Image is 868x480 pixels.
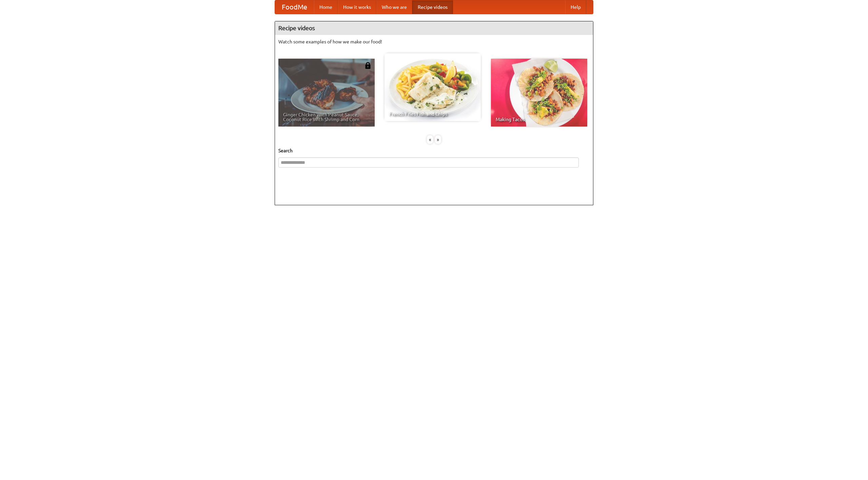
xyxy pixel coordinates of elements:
img: 483408.png [364,62,371,69]
a: Help [565,0,586,14]
a: French Fries Fish and Chips [384,53,481,121]
div: » [435,135,441,144]
h5: Search [278,147,590,154]
a: FoodMe [275,0,314,14]
a: How it works [338,0,376,14]
a: Making Tacos [491,59,587,127]
a: Who we are [376,0,412,14]
h4: Recipe videos [275,21,593,35]
div: « [427,135,433,144]
span: French Fries Fish and Chips [389,112,476,116]
p: Watch some examples of how we make our food! [278,38,590,45]
a: Home [314,0,338,14]
span: Making Tacos [496,117,583,122]
a: Recipe videos [412,0,453,14]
